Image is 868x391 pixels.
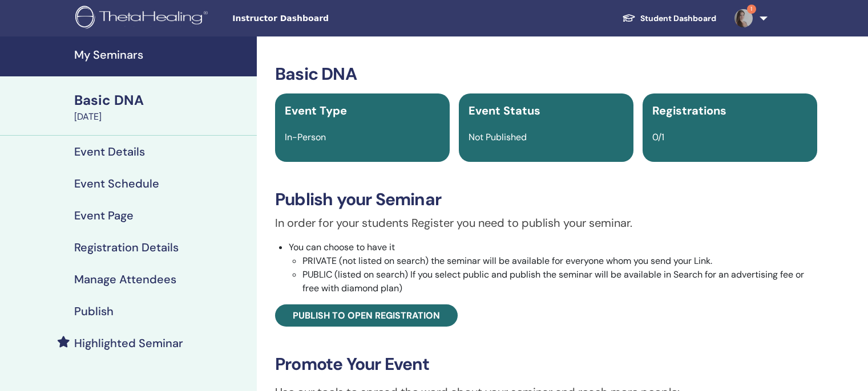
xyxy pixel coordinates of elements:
a: Publish to open registration [275,304,458,327]
span: 0/1 [652,131,664,143]
span: Publish to open registration [293,309,440,321]
img: graduation-cap-white.svg [622,13,636,23]
h4: Event Details [74,145,145,158]
span: Not Published [469,131,527,143]
h4: Event Schedule [74,177,159,190]
h4: Publish [74,304,114,318]
span: Event Type [285,103,347,118]
span: Event Status [469,103,540,118]
h4: Registration Details [74,241,179,254]
li: You can choose to have it [289,241,817,295]
a: Student Dashboard [613,8,725,29]
div: Basic DNA [74,91,250,110]
img: default.jpg [734,9,753,27]
span: 1 [747,5,756,14]
h4: Manage Attendees [74,272,176,286]
h3: Publish your Seminar [275,189,817,210]
span: In-Person [285,131,326,143]
li: PRIVATE (not listed on search) the seminar will be available for everyone whom you send your Link. [302,254,817,268]
div: [DATE] [74,110,250,124]
h4: Highlighted Seminar [74,336,183,350]
img: logo.png [75,6,212,31]
p: In order for your students Register you need to publish your seminar. [275,214,817,231]
li: PUBLIC (listed on search) If you select public and publish the seminar will be available in Searc... [302,268,817,295]
h4: My Seminars [74,48,250,62]
h4: Event Page [74,209,134,222]
span: Registrations [652,103,726,118]
h3: Basic DNA [275,64,817,84]
span: Instructor Dashboard [232,13,403,25]
a: Basic DNA[DATE] [67,91,257,124]
h3: Promote Your Event [275,354,817,374]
